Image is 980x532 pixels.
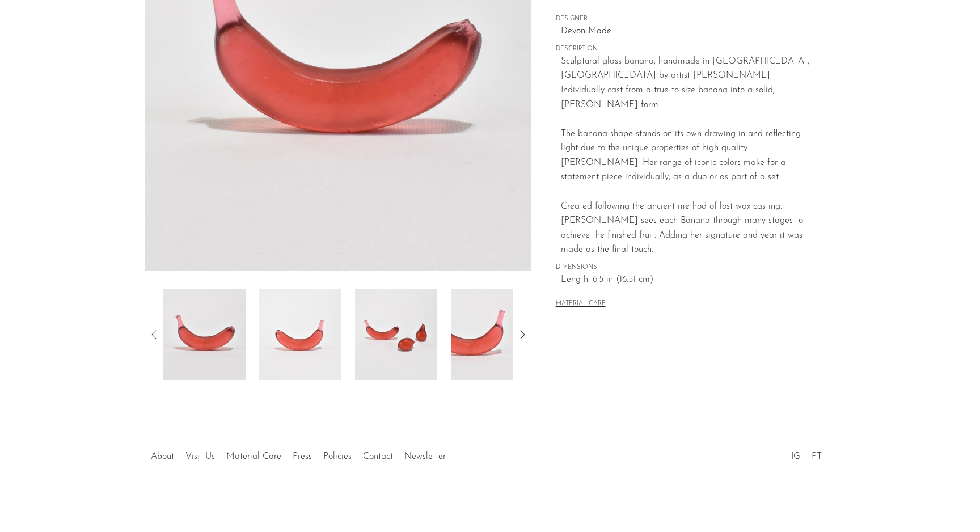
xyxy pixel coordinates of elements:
[556,263,811,273] span: DIMENSIONS
[561,273,811,288] span: Length: 6.5 in (16.51 cm)
[363,452,393,461] a: Contact
[293,452,312,461] a: Press
[561,54,811,127] div: Sculptural glass banana, handmade in [GEOGRAPHIC_DATA], [GEOGRAPHIC_DATA] by artist [PERSON_NAME]...
[785,443,827,465] ul: Social Medias
[355,289,437,380] img: Glass Banana in Ruby
[145,443,451,465] ul: Quick links
[561,185,811,257] div: Created following the ancient method of lost wax casting. [PERSON_NAME] sees each Banana through ...
[561,24,811,39] a: Devon Made
[185,452,215,461] a: Visit Us
[561,127,811,185] div: The banana shape stands on its own drawing in and reflecting light due to the unique properties o...
[556,14,811,24] span: DESIGNER
[259,289,341,380] img: Glass Banana in Ruby
[323,452,352,461] a: Policies
[226,452,281,461] a: Material Care
[791,452,800,461] a: IG
[451,289,533,380] img: Glass Banana in Ruby
[556,44,811,54] span: DESCRIPTION
[556,300,606,309] button: MATERIAL CARE
[812,452,822,461] a: PT
[151,452,174,461] a: About
[163,289,246,380] img: Glass Banana in Ruby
